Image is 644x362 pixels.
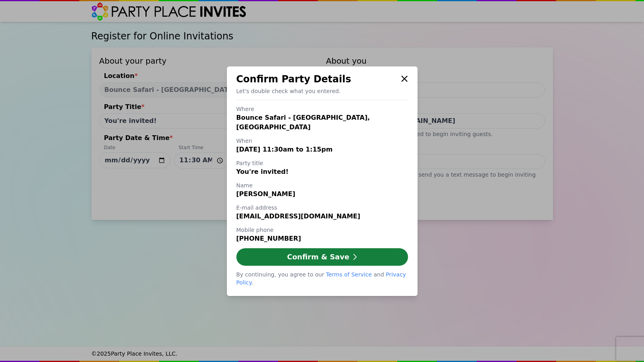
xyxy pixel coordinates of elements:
[236,226,408,234] h3: Mobile phone
[236,212,408,221] div: [EMAIL_ADDRESS][DOMAIN_NAME]
[236,105,408,113] h3: Where
[236,181,408,189] h3: Name
[236,137,408,145] h3: When
[236,113,408,132] div: Bounce Safari - [GEOGRAPHIC_DATA], [GEOGRAPHIC_DATA]
[236,189,408,199] div: [PERSON_NAME]
[236,73,398,86] div: Confirm Party Details
[236,271,408,286] div: By continuing, you agree to our and .
[236,234,408,243] div: [PHONE_NUMBER]
[236,159,408,167] h3: Party title
[236,204,408,212] h3: E-mail address
[236,145,408,154] div: [DATE] 11:30am to 1:15pm
[326,271,372,278] a: Terms of Service
[236,87,408,95] p: Let's double check what you entered.
[236,248,408,266] button: Confirm & Save
[236,167,408,177] div: You're invited!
